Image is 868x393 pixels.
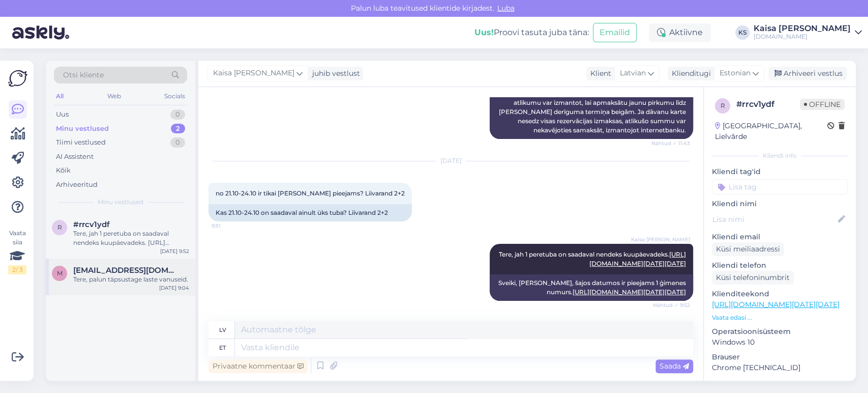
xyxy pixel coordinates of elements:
[8,229,26,274] div: Vaata siia
[736,98,800,110] div: # rrcv1ydf
[208,204,412,221] div: Kas 21.10-24.10 on saadaval ainult üks tuba? Liivarand 2+2
[105,90,123,103] div: Web
[660,361,689,371] span: Saada
[162,90,187,103] div: Socials
[768,67,847,80] div: Arhiveeri vestlus
[712,313,848,322] p: Vaata edasi ...
[56,137,106,148] div: Tiimi vestlused
[73,266,179,275] span: meriansikov@hotmail.com
[98,198,143,207] span: Minu vestlused
[159,284,189,292] div: [DATE] 9:04
[160,247,189,255] div: [DATE] 9:52
[651,139,690,147] span: Nähtud ✓ 11:43
[54,90,66,103] div: All
[712,300,840,309] a: [URL][DOMAIN_NAME][DATE][DATE]
[170,137,185,148] div: 0
[631,236,690,243] span: Kaisa [PERSON_NAME]
[171,124,185,134] div: 2
[721,102,725,109] span: r
[8,265,26,274] div: 2 / 3
[208,359,308,373] div: Privaatne kommentaar
[170,109,185,120] div: 0
[712,242,784,256] div: Küsi meiliaadressi
[712,362,848,373] p: Chrome [TECHNICAL_ID]
[712,337,848,348] p: Windows 10
[593,23,637,42] button: Emailid
[490,274,693,301] div: Sveiki, [PERSON_NAME], šajos datumos ir pieejams 1 ģimenes numurs.
[668,68,711,79] div: Klienditugi
[474,26,589,39] div: Proovi tasuta juba täna:
[474,27,494,37] b: Uus!
[712,179,848,194] input: Lisa tag
[712,271,794,285] div: Küsi telefoninumbrit
[620,68,646,79] span: Latvian
[56,152,94,162] div: AI Assistent
[712,352,848,362] p: Brauser
[73,220,110,229] span: #rrcv1ydf
[586,68,611,79] div: Klient
[712,166,848,177] p: Kliendi tag'id
[712,232,848,242] p: Kliendi email
[56,180,98,190] div: Arhiveeritud
[754,24,851,33] div: Kaisa [PERSON_NAME]
[56,165,71,176] div: Kõik
[712,289,848,299] p: Klienditeekond
[8,69,27,88] img: Askly Logo
[735,25,750,40] div: KS
[73,229,189,247] div: Tere, jah 1 peretuba on saadaval nendeks kuupäevadeks. [URL][DOMAIN_NAME][DATE][DATE]
[216,189,405,197] span: no 21.10-24.10 ir tikai [PERSON_NAME] pieejams? Liivarand 2+2
[720,68,751,79] span: Estonian
[712,326,848,337] p: Operatsioonisüsteem
[800,99,845,110] span: Offline
[715,121,827,142] div: [GEOGRAPHIC_DATA], Lielvārde
[56,124,109,134] div: Minu vestlused
[649,23,711,42] div: Aktiivne
[57,269,63,277] span: m
[57,223,62,231] span: r
[712,151,848,160] div: Kliendi info
[56,109,69,120] div: Uus
[573,288,686,296] a: [URL][DOMAIN_NAME][DATE][DATE]
[208,156,693,165] div: [DATE]
[712,199,848,209] p: Kliendi nimi
[212,222,250,230] span: 9:51
[213,68,294,79] span: Kaisa [PERSON_NAME]
[652,301,690,309] span: Nähtud ✓ 9:52
[494,4,518,13] span: Luba
[63,70,104,80] span: Otsi kliente
[712,260,848,271] p: Kliendi telefon
[219,321,226,339] div: lv
[712,214,836,225] input: Lisa nimi
[73,275,189,284] div: Tere, palun täpsustage laste vanuseid.
[754,24,862,41] a: Kaisa [PERSON_NAME][DOMAIN_NAME]
[754,33,851,41] div: [DOMAIN_NAME]
[219,339,226,356] div: et
[499,250,686,267] span: Tere, jah 1 peretuba on saadaval nendeks kuupäevadeks.
[308,68,360,79] div: juhib vestlust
